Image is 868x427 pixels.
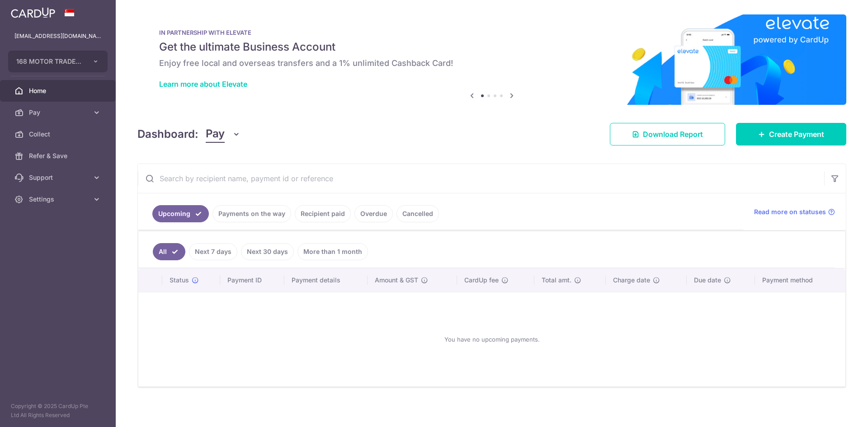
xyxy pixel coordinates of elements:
[137,126,198,142] h4: Dashboard:
[137,14,846,105] img: Renovation banner
[149,300,835,379] div: You have no upcoming payments.
[29,130,89,139] span: Collect
[464,276,499,285] span: CardUp fee
[396,205,439,222] a: Cancelled
[297,243,368,260] a: More than 1 month
[153,243,185,260] a: All
[613,276,650,285] span: Charge date
[206,126,241,143] button: Pay
[170,276,189,285] span: Status
[159,40,825,54] h5: Get the ultimate Business Account
[14,32,101,41] p: [EMAIL_ADDRESS][DOMAIN_NAME]
[11,7,55,18] img: CardUp
[295,205,351,222] a: Recipient paid
[29,151,89,160] span: Refer & Save
[206,126,225,143] span: Pay
[8,51,108,72] button: 168 MOTOR TRADER PTE. LTD.
[29,195,89,204] span: Settings
[284,268,368,292] th: Payment details
[354,205,393,222] a: Overdue
[212,205,291,222] a: Payments on the way
[16,57,83,66] span: 168 MOTOR TRADER PTE. LTD.
[159,58,825,69] h6: Enjoy free local and overseas transfers and a 1% unlimited Cashback Card!
[159,80,247,89] a: Learn more about Elevate
[643,129,703,140] span: Download Report
[754,207,826,216] span: Read more on statuses
[769,129,824,140] span: Create Payment
[189,243,237,260] a: Next 7 days
[152,205,209,222] a: Upcoming
[694,276,721,285] span: Due date
[29,86,89,95] span: Home
[29,173,89,182] span: Support
[241,243,294,260] a: Next 30 days
[754,207,835,216] a: Read more on statuses
[736,123,846,145] a: Create Payment
[542,276,571,285] span: Total amt.
[29,108,89,117] span: Pay
[755,268,845,292] th: Payment method
[138,164,824,193] input: Search by recipient name, payment id or reference
[220,268,284,292] th: Payment ID
[375,276,418,285] span: Amount & GST
[159,29,825,36] p: IN PARTNERSHIP WITH ELEVATE
[610,123,725,145] a: Download Report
